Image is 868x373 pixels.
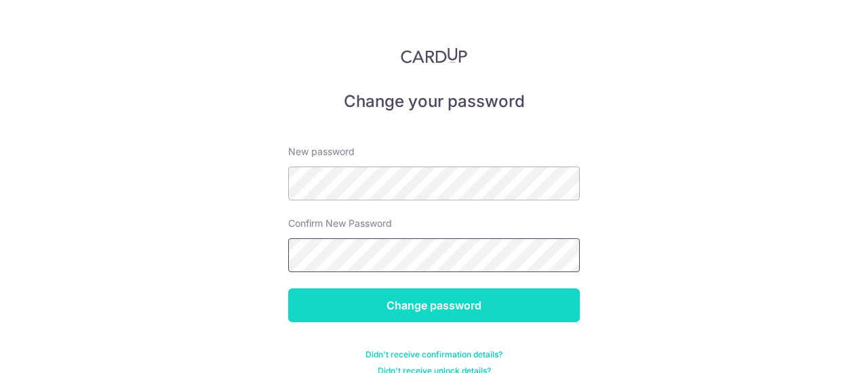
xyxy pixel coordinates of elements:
[288,288,580,322] input: Change password
[288,217,392,230] label: Confirm New Password
[288,145,355,158] label: New password
[401,47,467,64] img: CardUp Logo
[366,349,502,360] a: Didn't receive confirmation details?
[288,91,580,112] h5: Change your password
